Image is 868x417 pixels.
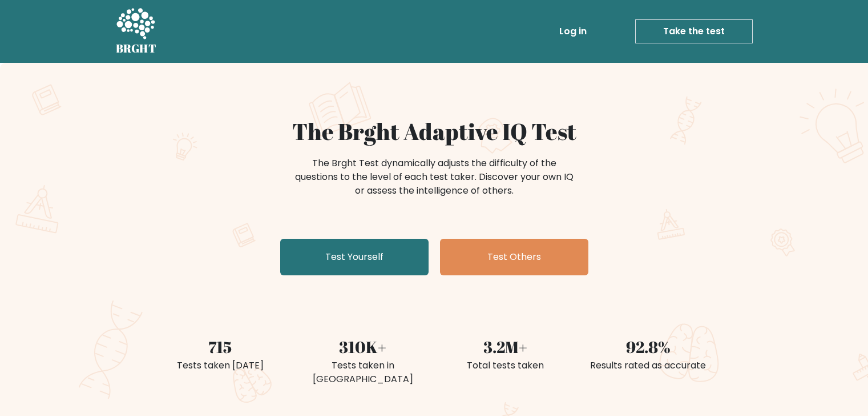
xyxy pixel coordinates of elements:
[280,239,429,275] a: Test Yourself
[441,335,570,359] div: 3.2M+
[584,335,713,359] div: 92.8%
[298,359,427,386] div: Tests taken in [GEOGRAPHIC_DATA]
[156,335,285,359] div: 715
[156,359,285,372] div: Tests taken [DATE]
[298,335,427,359] div: 310K+
[555,20,591,43] a: Log in
[440,239,588,275] a: Test Others
[292,157,577,198] div: The Brght Test dynamically adjusts the difficulty of the questions to the level of each test take...
[116,5,157,58] a: BRGHT
[635,19,753,43] a: Take the test
[441,359,570,372] div: Total tests taken
[116,42,157,55] h5: BRGHT
[156,118,713,145] h1: The Brght Adaptive IQ Test
[584,359,713,372] div: Results rated as accurate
